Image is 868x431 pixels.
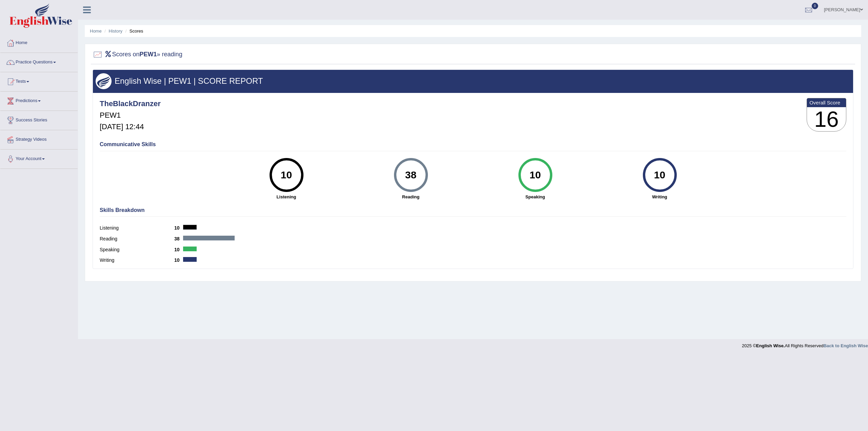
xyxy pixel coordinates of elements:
strong: Reading [352,194,470,200]
a: Tests [0,72,78,89]
h4: Communicative Skills [100,141,846,148]
a: Practice Questions [0,53,78,70]
strong: English Wise. [756,343,785,348]
label: Listening [100,224,174,232]
a: Success Stories [0,111,78,128]
span: 0 [812,3,818,9]
div: 10 [523,161,548,189]
b: Overall Score [809,100,844,105]
strong: Writing [601,194,718,200]
label: Reading [100,235,174,242]
b: 10 [174,247,183,252]
a: Your Account [0,150,78,166]
li: Scores [124,28,143,34]
img: wings.png [96,73,112,89]
b: 10 [174,225,183,231]
h4: Skills Breakdown [100,207,846,213]
div: 2025 © All Rights Reserved [742,339,868,349]
a: Strategy Videos [0,130,78,147]
strong: Listening [228,194,345,200]
h3: 16 [807,107,846,132]
a: History [109,28,122,34]
h5: PEW1 [100,111,161,119]
a: Predictions [0,92,78,109]
a: Home [90,28,102,34]
strong: Speaking [476,194,594,200]
h5: [DATE] 12:44 [100,123,161,131]
h2: Scores on » reading [93,50,182,60]
b: 38 [174,236,183,241]
h4: TheBlackDranzer [100,100,161,108]
a: Back to English Wise [824,343,868,348]
b: 10 [174,257,183,263]
div: 38 [398,161,423,189]
label: Speaking [100,246,174,253]
h3: English Wise | PEW1 | SCORE REPORT [96,77,850,85]
label: Writing [100,257,174,264]
a: Home [0,34,78,51]
div: 10 [647,161,672,189]
b: PEW1 [140,51,157,58]
div: 10 [274,161,299,189]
